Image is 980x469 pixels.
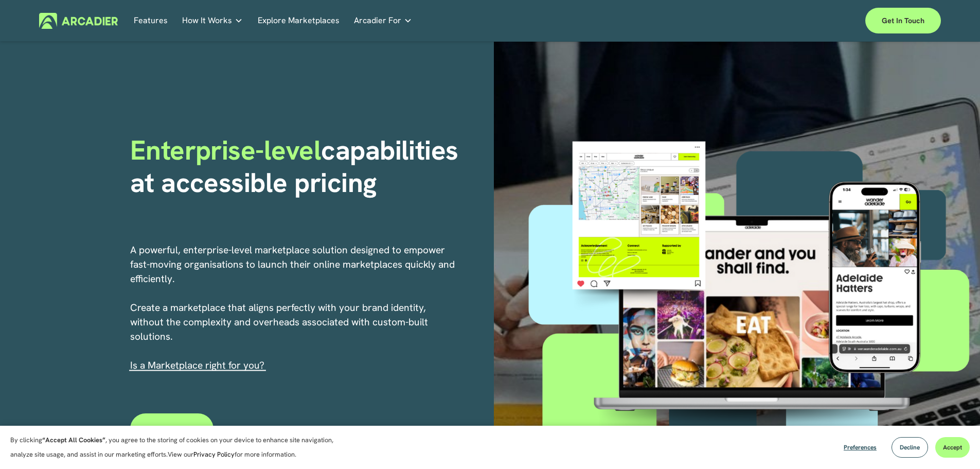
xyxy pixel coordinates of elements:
span: Arcadier For [354,13,401,28]
a: folder dropdown [354,13,412,29]
a: Features [134,13,168,29]
a: s a Marketplace right for you? [133,359,264,372]
a: Explore Marketplaces [258,13,340,29]
a: Privacy Policy [193,450,235,459]
button: Preferences [836,437,884,458]
a: Get in touch [865,8,941,33]
a: folder dropdown [182,13,243,29]
span: I [130,359,264,372]
strong: capabilities at accessible pricing [130,132,466,200]
button: Decline [892,437,928,458]
strong: “Accept All Cookies” [42,436,105,444]
p: A powerful, enterprise-level marketplace solution designed to empower fast-moving organisations t... [130,243,456,373]
span: Preferences [844,443,877,451]
img: Arcadier [39,13,118,29]
iframe: Chat Widget [929,420,980,469]
p: By clicking , you agree to the storing of cookies on your device to enhance site navigation, anal... [10,433,345,462]
span: Decline [900,443,920,451]
span: Enterprise-level [130,132,322,168]
a: Contact Us [130,413,214,444]
span: How It Works [182,13,232,28]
